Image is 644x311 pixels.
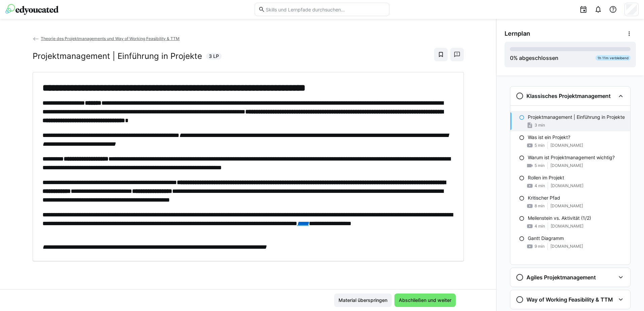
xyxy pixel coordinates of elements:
[550,244,583,249] span: [DOMAIN_NAME]
[33,36,180,41] a: Theorie des Projektmanagements und Way of Working Feasibility & TTM
[510,55,513,61] span: 0
[528,195,560,201] p: Kritischer Pfad
[535,143,545,148] span: 5 min
[528,134,570,141] p: Was ist ein Projekt?
[510,54,558,62] div: % abgeschlossen
[526,274,596,281] h3: Agiles Projektmanagement
[528,154,615,161] p: Warum ist Projektmanagement wichtig?
[528,215,591,221] p: Meilenstein vs. Aktivität (1/2)
[398,297,452,304] span: Abschließen und weiter
[550,143,583,148] span: [DOMAIN_NAME]
[535,163,545,168] span: 5 min
[535,244,545,249] span: 9 min
[528,114,625,120] p: Projektmanagement | Einführung in Projekte
[265,6,386,12] input: Skills und Lernpfade durchsuchen…
[550,163,583,168] span: [DOMAIN_NAME]
[526,296,613,303] h3: Way of Working Feasibility & TTM
[209,53,219,60] span: 3 LP
[526,93,611,99] h3: Klassisches Projektmanagement
[551,223,583,229] span: [DOMAIN_NAME]
[334,293,392,307] button: Material überspringen
[394,293,456,307] button: Abschließen und weiter
[337,297,388,304] span: Material überspringen
[535,223,545,229] span: 4 min
[535,123,545,128] span: 3 min
[550,203,583,209] span: [DOMAIN_NAME]
[535,203,545,209] span: 8 min
[551,183,583,188] span: [DOMAIN_NAME]
[528,235,564,242] p: Gantt Diagramm
[41,36,180,41] span: Theorie des Projektmanagements und Way of Working Feasibility & TTM
[535,183,545,188] span: 4 min
[33,51,202,61] h2: Projektmanagement | Einführung in Projekte
[528,174,564,181] p: Rollen im Projekt
[595,55,631,61] div: 1h 11m verbleibend
[505,30,530,37] span: Lernplan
